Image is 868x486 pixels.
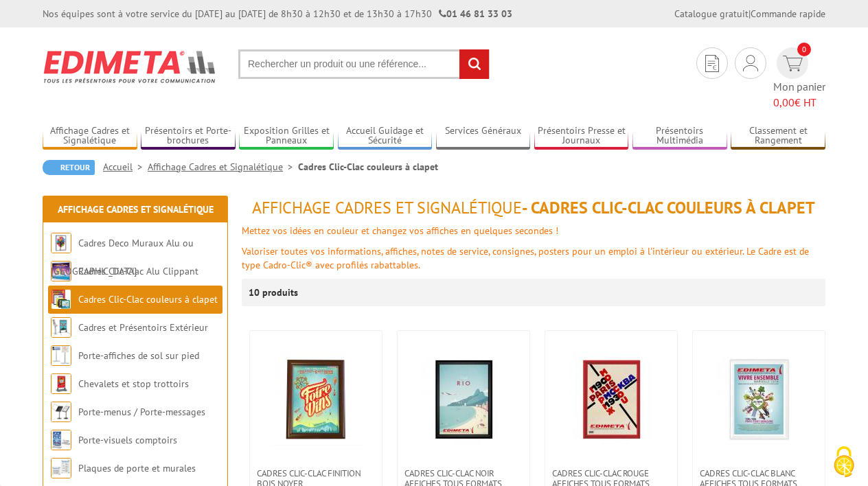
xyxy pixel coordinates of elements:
img: CADRES CLIC-CLAC FINITION BOIS NOYER [268,351,364,448]
img: devis rapide [743,55,758,71]
img: Porte-visuels comptoirs [51,430,71,450]
a: Commande rapide [751,8,825,20]
img: Chevalets et stop trottoirs [51,373,71,394]
a: Classement et Rangement [731,125,825,148]
img: Cadres clic-clac noir affiches tous formats [415,351,512,448]
a: Présentoirs Multimédia [632,125,727,148]
span: € HT [773,95,825,111]
a: Catalogue gratuit [674,8,749,20]
a: Plaques de porte et murales [78,462,196,474]
a: Cadres et Présentoirs Extérieur [78,321,208,334]
a: Exposition Grilles et Panneaux [239,125,334,148]
a: Chevalets et stop trottoirs [78,378,189,390]
h1: - Cadres Clic-Clac couleurs à clapet [242,199,825,217]
img: Cadres clic-clac blanc affiches tous formats [711,351,807,448]
a: Porte-affiches de sol sur pied [78,349,199,362]
a: Affichage Cadres et Signalétique [148,161,298,173]
a: Cadres Clic-Clac couleurs à clapet [78,293,218,305]
span: Mon panier [773,79,825,111]
p: 10 produits [249,279,300,306]
a: devis rapide 0 Mon panier 0,00€ HT [773,47,825,111]
img: Porte-menus / Porte-messages [51,402,71,422]
input: Rechercher un produit ou une référence... [238,49,490,79]
a: Retour [43,160,95,175]
img: Cadres Deco Muraux Alu ou Bois [51,233,71,253]
img: Plaques de porte et murales [51,458,71,478]
li: Cadres Clic-Clac couleurs à clapet [298,160,438,174]
img: Cadres et Présentoirs Extérieur [51,317,71,338]
a: Présentoirs Presse et Journaux [534,125,629,148]
a: Affichage Cadres et Signalétique [43,125,137,148]
img: Porte-affiches de sol sur pied [51,345,71,366]
a: Cadres Deco Muraux Alu ou [GEOGRAPHIC_DATA] [51,237,194,277]
a: Affichage Cadres et Signalétique [58,203,214,216]
a: Porte-visuels comptoirs [78,434,177,446]
a: Accueil [103,161,148,173]
a: Présentoirs et Porte-brochures [141,125,236,148]
span: 0,00 [773,95,795,109]
img: Cookies (fenêtre modale) [827,445,861,479]
strong: 01 46 81 33 03 [439,8,512,20]
font: Mettez vos idées en couleur et changez vos affiches en quelques secondes ! [242,224,558,237]
img: devis rapide [783,56,803,71]
a: Cadres Clic-Clac Alu Clippant [78,265,198,277]
a: Accueil Guidage et Sécurité [338,125,433,148]
input: rechercher [459,49,489,79]
span: Affichage Cadres et Signalétique [252,197,522,218]
img: Cadres clic-clac rouge affiches tous formats [563,351,659,448]
img: Cadres Clic-Clac couleurs à clapet [51,289,71,310]
img: Edimeta [43,41,218,92]
a: Porte-menus / Porte-messages [78,406,205,418]
button: Cookies (fenêtre modale) [820,439,868,486]
span: 0 [797,43,811,56]
font: Valoriser toutes vos informations, affiches, notes de service, consignes, posters pour un emploi ... [242,245,809,271]
div: Nos équipes sont à votre service du [DATE] au [DATE] de 8h30 à 12h30 et de 13h30 à 17h30 [43,7,512,21]
div: | [674,7,825,21]
a: Services Généraux [436,125,531,148]
img: devis rapide [705,55,719,72]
